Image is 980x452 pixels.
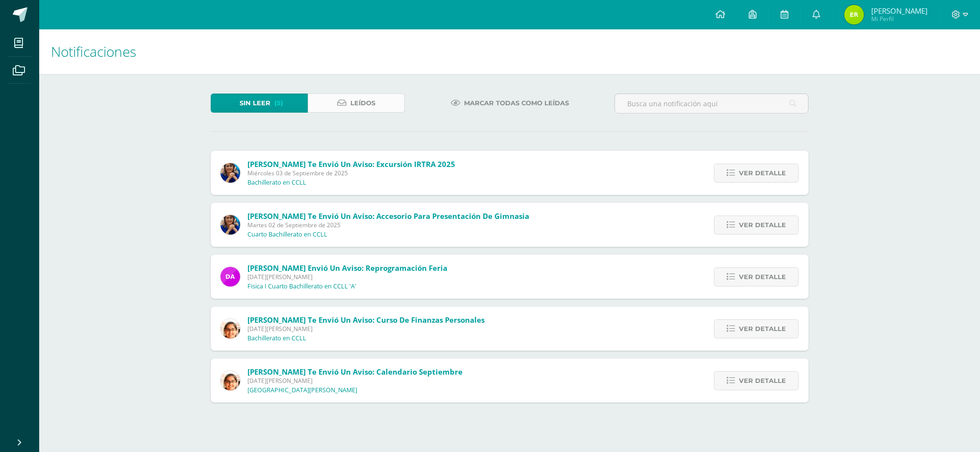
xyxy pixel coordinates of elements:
img: 5d6f35d558c486632aab3bda9a330e6b.png [220,163,240,183]
span: Leídos [350,94,375,112]
span: Ver detalle [739,320,786,338]
p: Bachillerato en CCLL [247,334,306,342]
span: [PERSON_NAME] te envió un aviso: Calendario Septiembre [247,367,463,377]
a: Sin leer(5) [211,94,308,113]
span: Martes 02 de Septiembre de 2025 [247,221,529,229]
img: fc85df90bfeed59e7900768220bd73e5.png [220,319,240,338]
span: Sin leer [240,94,270,112]
img: 9ec2f35d84b77fba93b74c0ecd725fb6.png [220,267,240,286]
span: Ver detalle [739,268,786,286]
p: Bachillerato en CCLL [247,179,306,187]
img: fc85df90bfeed59e7900768220bd73e5.png [220,371,240,390]
p: Fisica I Cuarto Bachillerato en CCLL 'A' [247,283,356,290]
span: Marcar todas como leídas [464,94,569,112]
p: [GEOGRAPHIC_DATA][PERSON_NAME] [247,386,357,394]
span: [DATE][PERSON_NAME] [247,273,447,281]
span: [DATE][PERSON_NAME] [247,377,463,385]
span: [PERSON_NAME] [871,6,928,16]
span: Notificaciones [51,42,136,61]
span: (5) [274,94,283,112]
span: [PERSON_NAME] envió un aviso: Reprogramación feria [247,263,447,273]
img: 268105161a2cb096708b0ea72b962ca8.png [844,5,864,24]
a: Marcar todas como leídas [439,94,581,113]
span: [PERSON_NAME] te envió un aviso: Curso de Finanzas Personales [247,315,485,325]
img: 5d6f35d558c486632aab3bda9a330e6b.png [220,215,240,235]
span: [PERSON_NAME] te envió un aviso: Accesorio para presentación de gimnasia [247,211,529,221]
span: Ver detalle [739,216,786,234]
input: Busca una notificación aquí [615,94,808,113]
span: Miércoles 03 de Septiembre de 2025 [247,169,455,177]
p: Cuarto Bachillerato en CCLL [247,231,327,238]
span: Ver detalle [739,372,786,390]
span: Ver detalle [739,164,786,182]
span: [PERSON_NAME] te envió un aviso: Excursión IRTRA 2025 [247,159,455,169]
a: Leídos [308,94,405,113]
span: Mi Perfil [871,15,928,23]
span: [DATE][PERSON_NAME] [247,325,485,333]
